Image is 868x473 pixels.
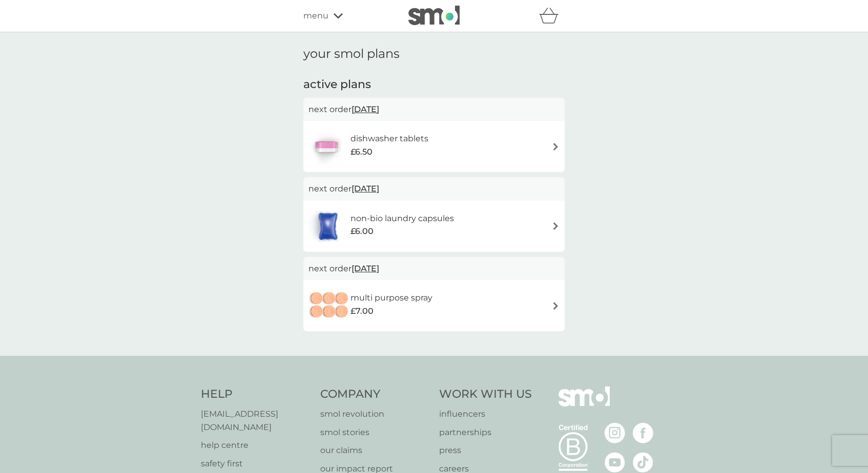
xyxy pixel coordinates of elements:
[320,426,429,439] a: smol stories
[320,444,429,457] a: our claims
[308,182,560,196] p: next order
[320,407,429,421] a: smol revolution
[350,305,374,318] span: £7.00
[201,407,310,434] a: [EMAIL_ADDRESS][DOMAIN_NAME]
[539,6,565,26] div: basket
[303,47,565,61] h1: your smol plans
[439,444,532,457] a: press
[633,423,653,443] img: visit the smol Facebook page
[552,302,560,310] img: arrow right
[559,386,610,421] img: smol
[350,212,454,225] h6: non-bio laundry capsules
[439,407,532,421] a: influencers
[605,423,625,443] img: visit the smol Instagram page
[352,99,379,119] span: [DATE]
[308,288,350,324] img: multi purpose spray
[303,9,328,23] span: menu
[308,128,344,164] img: dishwasher tablets
[320,386,429,402] h4: Company
[605,452,625,472] img: visit the smol Youtube page
[308,262,560,275] p: next order
[439,386,532,402] h4: Work With Us
[308,208,347,244] img: non-bio laundry capsules
[352,259,379,278] span: [DATE]
[201,386,310,402] h4: Help
[439,426,532,439] a: partnerships
[552,143,560,150] img: arrow right
[350,132,428,145] h6: dishwasher tablets
[308,103,560,116] p: next order
[201,457,310,470] a: safety first
[303,77,565,93] h2: active plans
[350,291,432,305] h6: multi purpose spray
[552,222,560,230] img: arrow right
[408,6,460,25] img: smol
[633,452,653,472] img: visit the smol Tiktok page
[352,179,379,199] span: [DATE]
[350,225,374,238] span: £6.00
[350,145,373,159] span: £6.50
[201,439,310,452] a: help centre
